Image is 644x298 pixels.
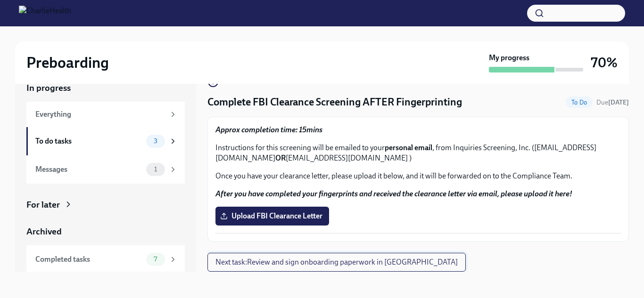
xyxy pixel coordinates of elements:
[385,143,432,152] strong: personal email
[207,95,462,109] h4: Complete FBI Clearance Screening AFTER Fingerprinting
[26,226,185,238] a: Archived
[26,53,109,72] h2: Preboarding
[489,53,529,63] strong: My progress
[35,109,165,120] div: Everything
[215,171,621,181] p: Once you have your clearance letter, please upload it below, and it will be forwarded on to the C...
[148,137,163,145] span: 3
[148,256,163,263] span: 7
[26,199,60,211] div: For later
[222,211,322,221] span: Upload FBI Clearance Letter
[35,136,142,146] div: To do tasks
[596,98,629,106] span: Due
[26,127,185,155] a: To do tasks3
[591,54,618,71] h3: 70%
[26,102,185,127] a: Everything
[596,98,629,107] span: August 18th, 2025 08:00
[19,6,71,21] img: CharlieHealth
[207,253,466,272] button: Next task:Review and sign onboarding paperwork in [GEOGRAPHIC_DATA]
[35,164,142,175] div: Messages
[608,98,629,106] strong: [DATE]
[26,199,185,211] a: For later
[215,189,572,198] strong: After you have completed your fingerprints and received the clearance letter via email, please up...
[215,258,458,267] span: Next task : Review and sign onboarding paperwork in [GEOGRAPHIC_DATA]
[149,166,163,173] span: 1
[26,245,185,274] a: Completed tasks7
[215,207,329,226] label: Upload FBI Clearance Letter
[566,99,593,106] span: To Do
[35,254,142,265] div: Completed tasks
[26,82,185,94] a: In progress
[26,155,185,184] a: Messages1
[275,153,286,162] strong: OR
[215,125,322,134] strong: Approx completion time: 15mins
[215,143,621,163] p: Instructions for this screening will be emailed to your , from Inquiries Screening, Inc. ([EMAIL_...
